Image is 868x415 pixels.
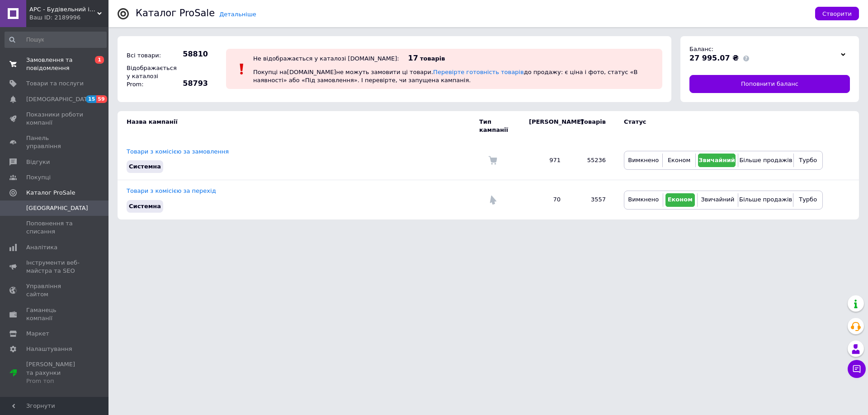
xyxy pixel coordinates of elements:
span: Вимкнено [628,157,659,163]
span: Більше продажів [739,157,792,163]
span: 15 [86,95,96,103]
span: 1 [95,56,104,64]
button: Більше продажів [741,193,791,207]
span: Більше продажів [739,196,792,203]
span: Системна [129,163,161,170]
span: АРС - Будівельний інтернет-гіпермаркет [29,5,97,14]
a: Товари з комісією за перехід [127,187,216,194]
span: Замовлення та повідомлення [26,56,84,72]
button: Створити [815,7,859,20]
span: 58793 [176,79,208,89]
span: Показники роботи компанії [26,111,84,127]
button: Турбо [796,154,820,167]
div: Не відображається у каталозі [DOMAIN_NAME]: [253,55,399,62]
button: Турбо [796,193,820,207]
span: [GEOGRAPHIC_DATA] [26,204,88,212]
div: Всі товари: [124,49,174,62]
span: Відгуки [26,158,50,166]
a: Детальніше [219,11,256,18]
span: Звичайний [701,196,734,203]
a: Поповнити баланс [689,75,850,93]
button: Вимкнено [627,193,660,207]
span: Поповнити баланс [741,80,798,88]
span: Управління сайтом [26,282,84,298]
span: Економ [668,196,693,203]
span: Товари та послуги [26,79,84,88]
span: Баланс: [689,46,713,52]
span: Аналітика [26,243,57,252]
span: Покупці [26,173,51,182]
span: Маркет [26,330,49,338]
td: [PERSON_NAME] [520,111,570,141]
span: товарів [420,55,445,62]
div: Prom топ [26,377,84,385]
span: Турбо [799,196,817,203]
span: 58810 [176,49,208,59]
img: Комісія за замовлення [488,156,497,165]
td: 971 [520,141,570,180]
button: Більше продажів [741,154,791,167]
span: 27 995.07 ₴ [689,54,739,62]
span: Системна [129,203,161,210]
span: Звичайний [698,157,735,163]
span: Економ [668,157,690,163]
span: 59 [96,95,107,103]
span: Гаманець компанії [26,306,84,322]
span: Інструменти веб-майстра та SEO [26,259,84,275]
span: Каталог ProSale [26,189,75,197]
a: Товари з комісією за замовлення [127,148,229,155]
button: Чат з покупцем [848,360,866,378]
span: [PERSON_NAME] та рахунки [26,360,84,385]
span: Налаштування [26,345,72,353]
button: Звичайний [698,154,736,167]
button: Звичайний [700,193,736,207]
button: Економ [665,193,695,207]
div: Ваш ID: 2189996 [29,14,108,22]
td: 55236 [570,141,615,180]
img: Комісія за перехід [488,196,497,205]
td: 70 [520,180,570,219]
span: Поповнення та списання [26,219,84,236]
span: Панель управління [26,134,84,150]
span: Вимкнено [628,196,659,203]
img: :exclamation: [235,62,249,76]
span: Створити [822,10,852,17]
td: Назва кампанії [118,111,479,141]
span: Покупці на [DOMAIN_NAME] не можуть замовити ці товари. до продажу: є ціна і фото, статус «В наявн... [253,69,637,84]
span: [DEMOGRAPHIC_DATA] [26,95,93,103]
td: Товарів [570,111,615,141]
div: Відображається у каталозі Prom: [124,62,174,91]
button: Вимкнено [627,154,660,167]
button: Економ [665,154,693,167]
span: Турбо [799,157,817,163]
td: Статус [615,111,823,141]
td: 3557 [570,180,615,219]
a: Перевірте готовність товарів [433,69,524,75]
input: Пошук [5,32,107,48]
div: Каталог ProSale [136,9,215,18]
span: 17 [408,54,418,62]
td: Тип кампанії [479,111,520,141]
